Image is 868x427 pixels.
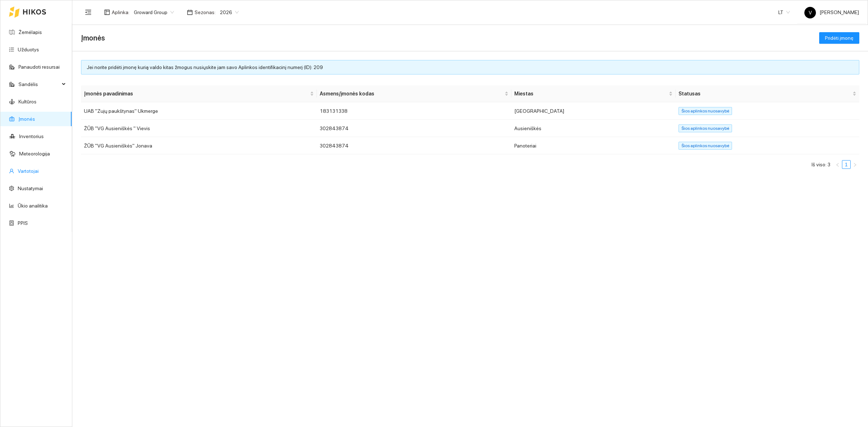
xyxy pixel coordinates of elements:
span: [PERSON_NAME] [804,9,859,15]
a: Nustatymai [18,185,43,191]
a: PPIS [18,220,28,226]
span: Groward Group [134,7,174,18]
span: layout [104,9,110,15]
a: 1 [842,161,850,168]
a: Užduotys [18,47,39,52]
td: 183131338 [317,102,511,120]
span: Sandėlis [18,77,60,91]
td: 302843874 [317,120,511,137]
td: 302843874 [317,137,511,154]
td: UAB "Zujų paukštynas" Ukmerge [81,102,317,120]
li: Pirmyn [851,160,859,169]
span: 2026 [220,7,239,18]
li: Iš viso: 3 [812,160,830,169]
button: menu-fold [81,5,95,20]
li: 1 [842,160,851,169]
a: Ūkio analitika [18,203,48,209]
span: LT [778,7,790,18]
span: menu-fold [85,9,92,16]
a: Žemėlapis [18,29,42,35]
span: calendar [187,9,193,15]
span: Šios aplinkos nuosavybė [678,124,732,132]
span: Miestas [514,90,668,98]
button: right [851,160,859,169]
th: this column's title is Miestas,this column is sortable [511,85,676,102]
div: Jei norite pridėti įmonę kurią valdo kitas žmogus nusiųskite jam savo Aplinkos identifikacinį num... [87,63,854,71]
span: right [853,163,857,167]
span: left [835,163,840,167]
th: this column's title is Asmens/įmonės kodas,this column is sortable [317,85,511,102]
span: Aplinka : [112,8,129,16]
td: ŽŪB "VG Ausieniškės" Jonava [81,137,317,154]
a: Panaudoti resursai [18,64,60,70]
span: Šios aplinkos nuosavybė [678,142,732,150]
th: this column's title is Statusas,this column is sortable [676,85,859,102]
li: Atgal [833,160,842,169]
span: Įmonės pavadinimas [84,90,309,98]
td: Ausieniškės [511,120,676,137]
span: Sezonas : [195,8,216,16]
td: ŽŪB "VG Ausieniškės " Vievis [81,120,317,137]
span: Pridėti įmonę [825,34,854,42]
span: V [809,7,812,18]
span: Asmens/įmonės kodas [320,90,503,98]
button: left [833,160,842,169]
span: Statusas [678,90,851,98]
a: Vartotojai [18,168,39,174]
span: Įmonės [81,32,105,44]
th: this column's title is Įmonės pavadinimas,this column is sortable [81,85,317,102]
button: Pridėti įmonę [819,32,859,44]
a: Kultūros [18,99,37,104]
a: Įmonės [18,116,35,122]
a: Meteorologija [19,151,50,157]
td: Panoteriai [511,137,676,154]
td: [GEOGRAPHIC_DATA] [511,102,676,120]
span: Šios aplinkos nuosavybė [678,107,732,115]
a: Inventorius [19,133,44,139]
